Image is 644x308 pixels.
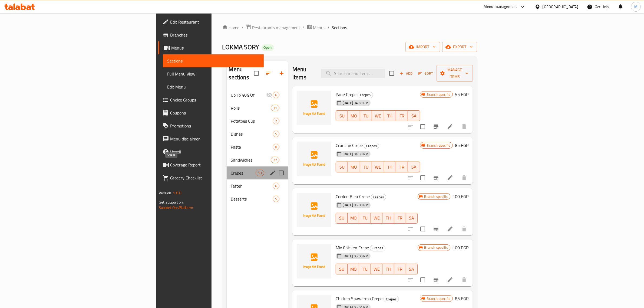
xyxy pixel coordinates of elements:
[297,142,331,176] img: Crunchy Crepe
[336,90,356,99] span: Pane Crepe
[231,157,271,163] span: Sandwiches
[252,24,300,31] span: Restaurants management
[430,222,442,235] button: Branch-specific-item
[410,112,418,120] span: SA
[158,158,264,171] a: Coverage Report
[415,69,437,78] span: Sort items
[158,28,264,41] a: Branches
[394,264,406,274] button: FR
[417,69,434,78] button: Sort
[371,194,386,200] span: Crepes
[399,70,413,77] span: Add
[336,213,348,224] button: SU
[371,264,382,274] button: WE
[406,264,418,274] button: SA
[373,214,380,222] span: WE
[430,273,442,286] button: Branch-specific-item
[273,145,279,150] span: 8
[231,183,273,189] span: Fatteh
[170,175,259,181] span: Grocery Checklist
[543,4,578,10] div: [GEOGRAPHIC_DATA]
[167,58,259,64] span: Sections
[227,166,288,179] div: Crepes13edit
[231,131,273,137] div: Dishes
[227,89,288,101] div: Up To 40% Of6
[382,264,394,274] button: TH
[447,123,453,130] a: Edit menu item
[373,265,380,273] span: WE
[336,141,363,149] span: Crunchy Crepe
[170,123,259,129] span: Promotions
[231,144,273,150] span: Pasta
[275,67,288,80] button: Add section
[430,120,442,133] button: Branch-specific-item
[222,24,477,31] nav: breadcrumb
[350,112,358,120] span: MO
[297,193,331,227] img: Cordon Bleu Crepe
[398,163,406,171] span: FR
[408,110,420,121] button: SA
[417,274,428,286] span: Select to update
[341,254,371,259] span: [DATE] 05:00 PM
[328,24,330,31] li: /
[158,106,264,119] a: Coupons
[634,4,638,10] span: M
[338,265,345,273] span: SU
[361,265,369,273] span: TU
[292,65,315,81] h2: Menu items
[231,196,273,202] span: Desserts
[406,213,418,224] button: SA
[159,189,172,196] span: Version:
[227,140,288,153] div: Pasta8
[384,162,396,172] button: TH
[336,264,348,274] button: SU
[273,183,279,189] div: items
[408,162,420,172] button: SA
[358,92,373,98] div: Crepes
[158,41,264,54] a: Menus
[371,213,382,224] button: WE
[256,171,264,176] span: 13
[338,163,346,171] span: SU
[386,68,397,79] span: Select section
[397,69,415,78] span: Add item
[266,92,273,98] svg: Inactive section
[442,42,477,52] button: export
[396,110,408,121] button: FR
[350,214,357,222] span: MO
[408,265,415,273] span: SA
[453,193,468,200] h6: 100 EGP
[231,105,271,111] div: Rolls
[374,112,382,120] span: WE
[262,45,274,50] span: Open
[256,170,264,176] div: items
[382,213,394,224] button: TH
[417,172,428,184] span: Select to update
[386,112,394,120] span: TH
[441,67,468,80] span: Manage items
[447,44,473,50] span: export
[455,91,468,98] h6: 55 EGP
[163,80,264,93] a: Edit Menu
[227,114,288,127] div: Potatoes Cup2
[227,153,288,166] div: Sandwiches27
[336,110,348,121] button: SU
[273,118,279,124] div: items
[455,142,468,149] h6: 85 EGP
[297,91,331,125] img: Pane Crepe
[170,149,259,155] span: Upsell
[350,163,358,171] span: MO
[313,24,326,31] span: Menus
[364,143,379,149] div: Crepes
[158,15,264,28] a: Edit Restaurant
[458,222,471,235] button: delete
[271,105,279,111] div: items
[417,223,428,235] span: Select to update
[173,189,181,196] span: 1.0.0
[171,45,259,51] span: Menus
[332,24,347,31] span: Sections
[227,179,288,192] div: Fatteh6
[341,152,371,157] span: [DATE] 04:59 PM
[227,101,288,114] div: Rolls31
